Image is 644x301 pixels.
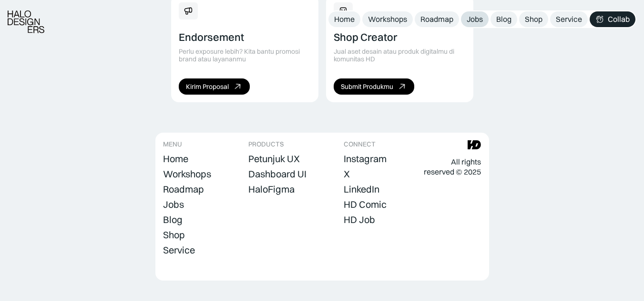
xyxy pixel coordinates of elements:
[163,198,184,211] a: Jobs
[179,78,250,95] a: Kirim Proposal
[467,14,483,24] div: Jobs
[415,11,459,27] a: Roadmap
[163,184,204,195] div: Roadmap
[163,228,185,242] a: Shop
[163,153,188,165] div: Home
[590,11,635,27] a: Collab
[186,83,229,91] div: Kirim Proposal
[163,183,204,196] a: Roadmap
[334,48,466,64] div: Jual aset desain atau produk digitalmu di komunitas HD
[163,244,195,256] div: Service
[556,14,582,24] div: Service
[163,140,182,148] div: MENU
[344,168,350,180] div: X
[248,184,295,195] div: HaloFigma
[496,14,511,24] div: Blog
[248,183,295,196] a: HaloFigma
[163,167,211,181] a: Workshops
[424,157,481,177] div: All rights reserved © 2025
[344,153,387,165] div: Instagram
[344,199,387,210] div: HD Comic
[179,31,244,43] div: Endorsement
[163,152,188,165] a: Home
[525,14,542,24] div: Shop
[344,198,387,211] a: HD Comic
[461,11,489,27] a: Jobs
[248,167,307,181] a: Dashboard UI
[248,153,300,165] div: Petunjuk UX
[248,168,307,180] div: Dashboard UI
[163,229,185,241] div: Shop
[344,140,376,148] div: CONNECT
[334,31,397,43] div: Shop Creator
[163,214,183,225] div: Blog
[248,140,284,148] div: PRODUCTS
[420,14,453,24] div: Roadmap
[344,213,375,226] a: HD Job
[550,11,588,27] a: Service
[163,243,195,257] a: Service
[163,168,211,180] div: Workshops
[248,152,300,165] a: Petunjuk UX
[344,183,379,196] a: LinkedIn
[334,78,414,95] a: Submit Produkmu
[341,83,393,91] div: Submit Produkmu
[362,11,413,27] a: Workshops
[344,214,375,225] div: HD Job
[344,152,387,165] a: Instagram
[179,48,311,64] div: Perlu exposure lebih? Kita bantu promosi brand atau layananmu
[344,167,350,181] a: X
[368,14,407,24] div: Workshops
[163,199,184,210] div: Jobs
[334,14,355,24] div: Home
[491,11,517,27] a: Blog
[519,11,548,27] a: Shop
[608,14,630,24] div: Collab
[163,213,183,226] a: Blog
[328,11,360,27] a: Home
[344,184,379,195] div: LinkedIn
